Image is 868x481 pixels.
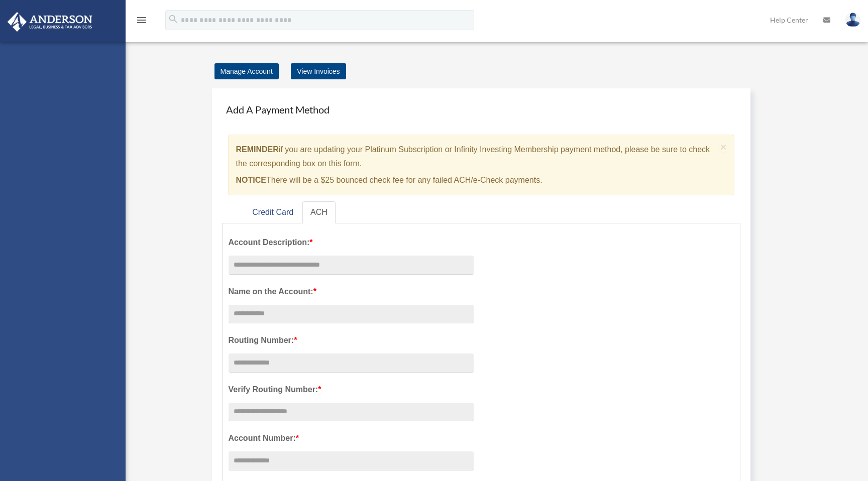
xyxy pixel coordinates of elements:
[168,14,179,25] i: search
[222,98,741,121] h4: Add A Payment Method
[229,383,474,397] label: Verify Routing Number:
[5,12,95,32] img: Anderson Advisors Platinum Portal
[229,333,474,347] label: Routing Number:
[229,285,474,299] label: Name on the Account:
[236,145,279,154] strong: REMINDER
[229,431,474,445] label: Account Number:
[229,235,474,250] label: Account Description:
[136,18,148,26] a: menu
[228,135,735,195] div: if you are updating your Platinum Subscription or Infinity Investing Membership payment method, p...
[845,13,860,27] img: User Pic
[244,201,301,224] a: Credit Card
[291,63,346,79] a: View Invoices
[136,14,148,26] i: menu
[236,176,266,184] strong: NOTICE
[214,63,279,79] a: Manage Account
[720,142,727,152] button: Close
[720,141,727,153] span: ×
[236,173,717,187] p: There will be a $25 bounced check fee for any failed ACH/e-Check payments.
[302,201,336,224] a: ACH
